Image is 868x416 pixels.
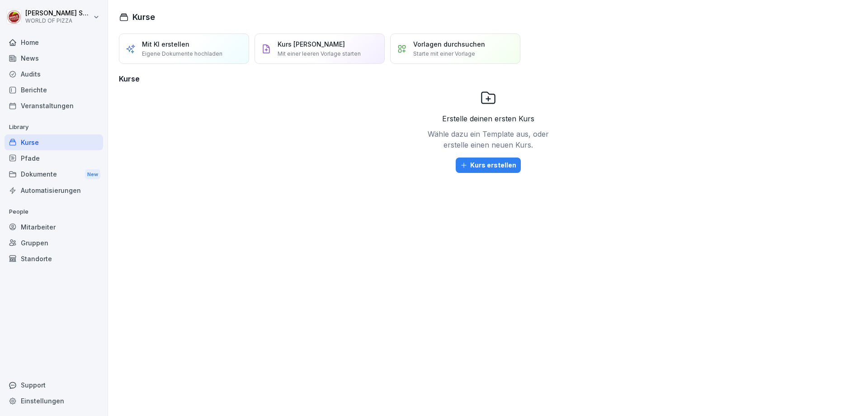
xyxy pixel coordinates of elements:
[142,39,189,49] p: Mit KI erstellen
[5,82,103,98] a: Berichte
[142,50,222,58] p: Eigene Dokumente hochladen
[5,377,103,393] div: Support
[5,150,103,166] a: Pfade
[5,166,103,183] div: Dokumente
[5,251,103,267] a: Standorte
[5,134,103,150] a: Kurse
[278,50,361,58] p: Mit einer leeren Vorlage starten
[25,18,91,24] p: WORLD OF PIZZA
[5,166,103,183] a: DokumenteNew
[413,50,475,58] p: Starte mit einer Vorlage
[119,73,857,84] h3: Kurse
[413,39,485,49] p: Vorlagen durchsuchen
[425,129,552,150] p: Wähle dazu ein Template aus, oder erstelle einen neuen Kurs.
[132,11,155,23] h1: Kurse
[5,393,103,409] a: Einstellungen
[460,160,516,170] div: Kurs erstellen
[5,50,103,66] a: News
[25,10,91,17] p: [PERSON_NAME] Sumhayev
[85,169,100,180] div: New
[456,158,521,173] button: Kurs erstellen
[5,182,103,198] a: Automatisierungen
[5,120,103,134] p: Library
[5,66,103,82] a: Audits
[5,34,103,50] a: Home
[5,98,103,114] a: Veranstaltungen
[5,235,103,251] a: Gruppen
[278,39,345,49] p: Kurs [PERSON_NAME]
[442,113,534,124] p: Erstelle deinen ersten Kurs
[5,219,103,235] a: Mitarbeiter
[5,205,103,219] p: People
